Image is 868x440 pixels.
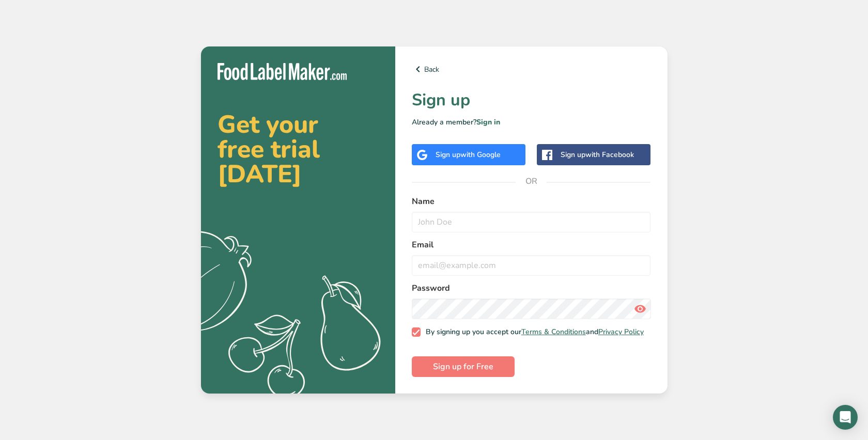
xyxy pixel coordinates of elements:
[460,150,501,160] span: with Google
[412,239,651,251] label: Email
[412,282,651,294] label: Password
[218,63,347,80] img: Food Label Maker
[218,112,379,186] h2: Get your free trial [DATE]
[516,166,547,197] span: OR
[561,149,634,160] div: Sign up
[433,360,493,373] span: Sign up for Free
[412,195,651,208] label: Name
[412,356,515,377] button: Sign up for Free
[412,88,651,113] h1: Sign up
[412,63,651,75] a: Back
[476,117,500,127] a: Sign in
[833,405,858,430] div: Open Intercom Messenger
[436,149,501,160] div: Sign up
[421,327,644,337] span: By signing up you accept our and
[412,212,651,232] input: John Doe
[598,327,644,337] a: Privacy Policy
[521,327,586,337] a: Terms & Conditions
[585,150,634,160] span: with Facebook
[412,255,651,276] input: email@example.com
[412,117,651,128] p: Already a member?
